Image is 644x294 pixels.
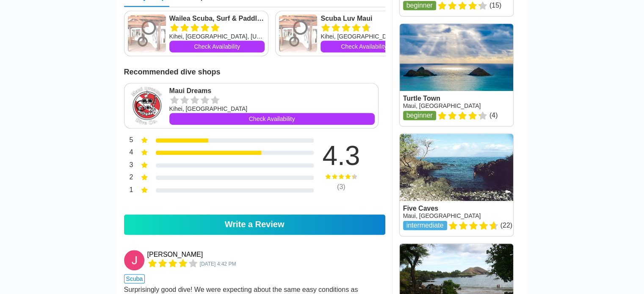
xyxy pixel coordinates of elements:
[321,14,407,23] a: Scuba Luv Maui
[147,251,203,258] div: [PERSON_NAME]
[169,113,375,125] a: Check Availability
[310,183,373,191] div: ( 3 )
[124,173,133,184] div: 2
[124,63,385,77] h2: Recommended dive shops
[403,212,481,219] a: Maui, [GEOGRAPHIC_DATA]
[124,214,385,235] a: Write a Review
[403,102,481,109] a: Maui, [GEOGRAPHIC_DATA]
[169,87,375,95] a: Maui Dreams
[169,32,265,41] div: Kihei, [GEOGRAPHIC_DATA], [US_STATE]
[310,142,373,169] div: 4.3
[124,250,144,270] img: Joe Blow
[128,14,166,52] img: Wailea Scuba, Surf & Paddle or Ultra Dive
[124,250,146,270] a: Joe Blow
[124,274,145,283] span: scuba
[321,32,407,41] div: Kihei, [GEOGRAPHIC_DATA], [US_STATE]
[169,14,265,23] a: Wailea Scuba, Surf & Paddle or Ultra Dive
[128,87,166,125] img: Maui Dreams
[279,14,317,52] img: Scuba Luv Maui
[169,41,265,52] a: Check Availability
[124,185,133,196] div: 1
[200,261,236,267] span: 6213
[124,148,133,159] div: 4
[124,135,133,146] div: 5
[321,41,407,52] a: Check Availability
[169,104,375,113] div: Kihei, [GEOGRAPHIC_DATA]
[124,160,133,171] div: 3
